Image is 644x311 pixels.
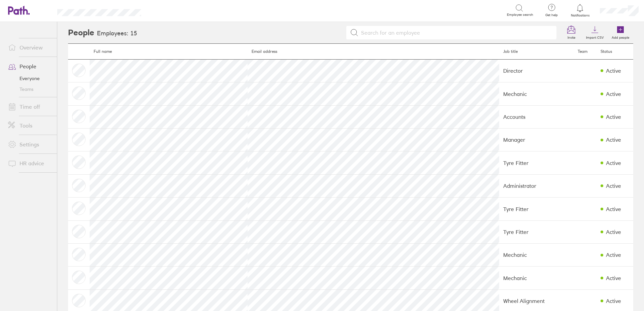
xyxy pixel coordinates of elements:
[3,119,57,132] a: Tools
[574,44,597,60] th: Team
[606,114,621,120] div: Active
[358,26,553,39] input: Search for an employee
[499,128,574,151] td: Manager
[499,44,574,60] th: Job title
[507,13,533,17] span: Employee search
[541,13,562,17] span: Get help
[563,34,579,40] label: Invite
[3,84,57,95] a: Teams
[499,105,574,128] td: Accounts
[499,174,574,197] td: Administrator
[3,138,57,151] a: Settings
[3,157,57,170] a: HR advice
[499,220,574,243] td: Tyre Fitter
[606,137,621,143] div: Active
[608,22,633,43] a: Add people
[606,183,621,189] div: Active
[3,73,57,84] a: Everyone
[560,22,582,43] a: Invite
[499,198,574,220] td: Tyre Fitter
[499,243,574,266] td: Mechanic
[3,41,57,54] a: Overview
[3,60,57,73] a: People
[597,44,633,60] th: Status
[606,68,621,74] div: Active
[606,206,621,212] div: Active
[499,267,574,289] td: Mechanic
[159,7,176,13] div: Search
[606,91,621,97] div: Active
[606,160,621,166] div: Active
[3,100,57,113] a: Time off
[248,44,499,60] th: Email address
[499,151,574,174] td: Tyre Fitter
[606,229,621,235] div: Active
[608,34,633,40] label: Add people
[68,22,94,43] h2: People
[606,275,621,281] div: Active
[569,13,591,18] span: Notifications
[499,82,574,105] td: Mechanic
[582,34,608,40] label: Import CSV
[97,30,137,37] h3: Employees: 15
[606,298,621,304] div: Active
[499,59,574,82] td: Director
[606,252,621,258] div: Active
[582,22,608,43] a: Import CSV
[90,44,248,60] th: Full name
[569,3,591,18] a: Notifications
